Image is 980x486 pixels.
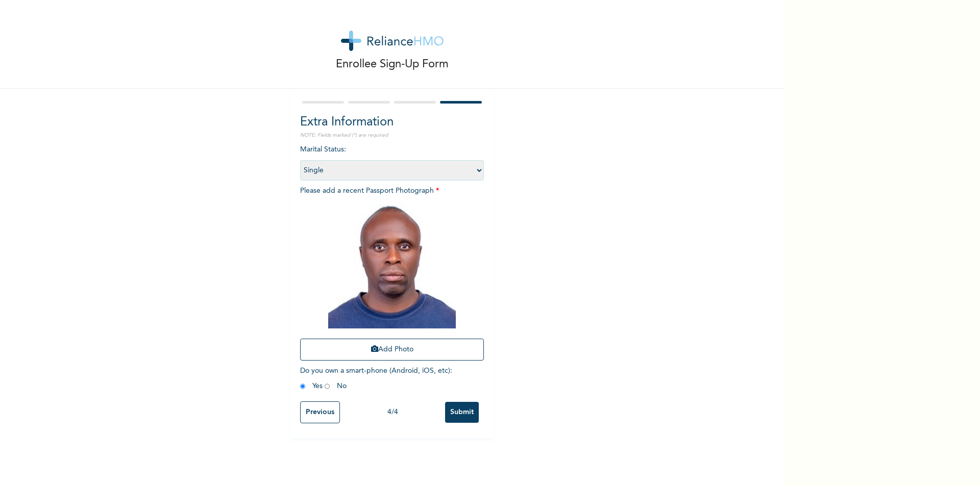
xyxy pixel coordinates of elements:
[445,402,479,423] input: Submit
[300,339,484,361] button: Add Photo
[340,407,445,418] div: 4 / 4
[300,401,340,423] input: Previous
[336,56,449,73] p: Enrollee Sign-Up Form
[300,146,484,174] span: Marital Status :
[300,367,452,390] span: Do you own a smart-phone (Android, iOS, etc) : Yes No
[300,113,484,132] h2: Extra Information
[300,187,484,366] span: Please add a recent Passport Photograph
[328,201,456,328] img: Crop
[300,132,484,139] p: NOTE: Fields marked (*) are required
[341,31,444,51] img: logo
